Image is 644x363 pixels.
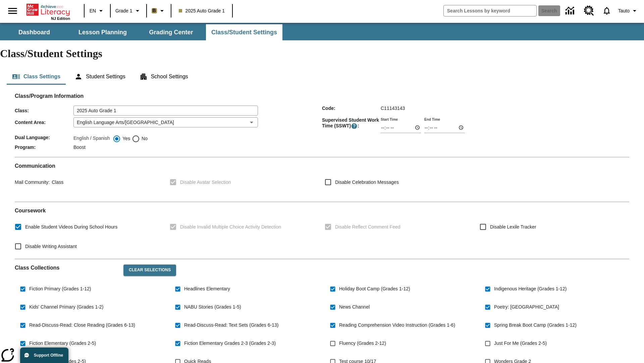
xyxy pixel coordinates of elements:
[184,304,241,311] span: NABU Stories (Grades 1-5)
[15,163,629,169] h2: Communication
[51,16,70,21] span: NJ Edition
[15,207,629,253] div: Coursework
[73,106,258,116] input: Class
[15,135,73,140] span: Dual Language :
[424,117,440,122] label: End Time
[73,135,110,143] label: English / Spanish
[15,265,118,271] h2: Class Collections
[322,106,381,111] span: Code :
[494,304,559,311] span: Poetry: [GEOGRAPHIC_DATA]
[381,106,405,111] span: C11143143
[184,322,278,329] span: Read-Discuss-Read: Text Sets (Grades 6-13)
[15,108,73,113] span: Class :
[15,93,629,99] h2: Class/Program Information
[339,304,370,311] span: News Channel
[15,163,629,196] div: Communication
[381,117,398,122] label: Start Time
[180,179,231,186] span: Disable Avatar Selection
[20,348,68,363] button: Support Offline
[69,69,130,85] button: Student Settings
[494,322,577,329] span: Spring Break Boot Camp (Grades 1-12)
[29,285,91,292] span: Fiction Primary (Grades 1-12)
[25,224,117,231] span: Enable Student Videos During School Hours
[7,69,637,85] div: Class/Student Settings
[339,285,410,292] span: Holiday Boot Camp (Grades 1-12)
[73,117,258,127] div: English Language Arts/[GEOGRAPHIC_DATA]
[134,69,194,85] button: School Settings
[339,322,455,329] span: Reading Comprehension Video Instruction (Grades 1-6)
[140,135,148,142] span: No
[15,120,73,125] span: Content Area :
[351,123,358,129] button: Supervised Student Work Time is the timeframe when students can take LevelSet and when lessons ar...
[26,2,70,21] div: Home
[7,69,66,85] button: Class Settings
[15,145,73,150] span: Program :
[113,5,144,17] button: Grade: Grade 1, Select a grade
[3,1,22,21] button: Open side menu
[339,340,386,347] span: Fluency (Grades 2-12)
[18,29,50,36] span: Dashboard
[29,304,103,311] span: Kids' Channel Primary (Grades 1-2)
[123,265,176,276] button: Clear Selections
[73,145,86,150] span: Boost
[138,24,205,40] button: Grading Center
[561,2,580,20] a: Data Center
[211,29,277,36] span: Class/Student Settings
[149,5,169,17] button: Boost Class color is light brown. Change class color
[580,2,598,20] a: Resource Center, Will open in new tab
[149,29,193,36] span: Grading Center
[598,2,615,19] a: Notifications
[1,24,68,40] button: Dashboard
[184,285,230,292] span: Headlines Elementary
[29,322,135,329] span: Read-Discuss-Read: Close Reading (Grades 6-13)
[78,29,127,36] span: Lesson Planning
[444,5,536,16] input: search field
[34,353,63,358] span: Support Offline
[179,7,225,14] span: 2025 Auto Grade 1
[90,7,96,14] span: EN
[184,340,276,347] span: Fiction Elementary Grades 2-3 (Grades 2-3)
[206,24,282,40] button: Class/Student Settings
[15,207,629,214] h2: Course work
[121,135,130,142] span: Yes
[322,117,381,129] span: Supervised Student Work Time (SSWT) :
[15,179,50,185] span: Mail Community :
[615,5,641,17] button: Profile/Settings
[494,285,567,292] span: Indigenous Heritage (Grades 1-12)
[69,24,136,40] button: Lesson Planning
[29,340,96,347] span: Fiction Elementary (Grades 2-5)
[87,5,108,17] button: Language: EN, Select a language
[335,179,399,186] span: Disable Celebration Messages
[115,7,132,14] span: Grade 1
[494,340,547,347] span: Just For Me (Grades 2-5)
[50,179,63,185] span: Class
[153,6,156,15] span: B
[490,224,536,231] span: Disable Lexile Tracker
[26,3,70,16] a: Home
[180,224,281,231] span: Disable Invalid Multiple Choice Activity Detection
[618,7,630,14] span: Tauto
[15,99,629,152] div: Class/Program Information
[25,243,77,250] span: Disable Writing Assistant
[335,224,400,231] span: Disable Reflect Comment Feed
